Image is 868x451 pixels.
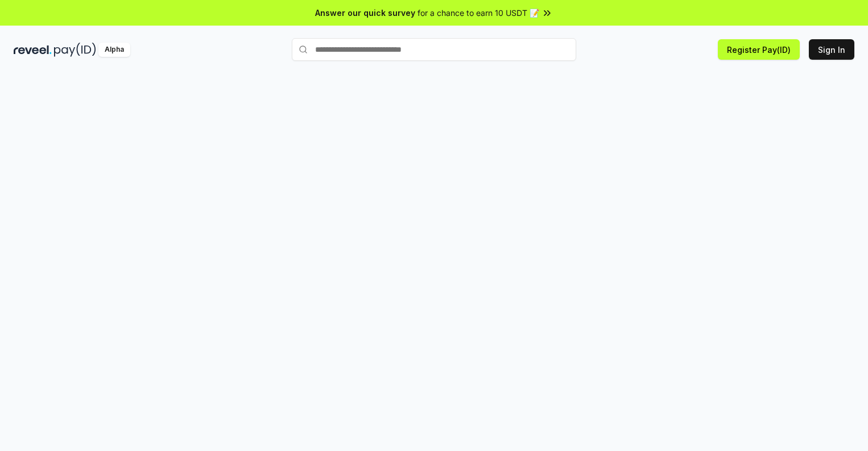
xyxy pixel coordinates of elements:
[315,7,415,19] span: Answer our quick survey
[718,39,800,60] button: Register Pay(ID)
[54,43,96,57] img: pay_id
[809,39,854,60] button: Sign In
[418,7,539,19] span: for a chance to earn 10 USDT 📝
[98,43,130,57] div: Alpha
[14,43,52,57] img: reveel_dark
